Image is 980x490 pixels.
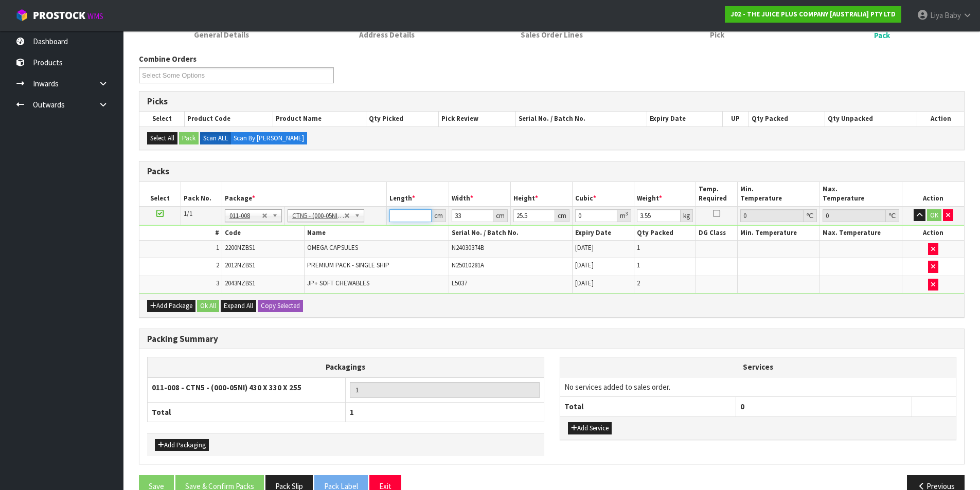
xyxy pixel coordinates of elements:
strong: 011-008 - CTN5 - (000-05NI) 430 X 330 X 255 [152,383,301,392]
span: [DATE] [575,243,594,252]
th: Min. Temperature [737,182,819,206]
th: Pack No. [181,182,222,206]
button: Add Packaging [155,439,209,451]
th: Action [917,112,964,126]
h3: Picks [147,97,956,106]
span: CTN5 - (000-05NI) 430 X 330 X 255 [292,210,344,222]
th: Action [902,182,964,206]
th: Code [222,226,304,241]
img: cube-alt.png [15,9,28,22]
th: Expiry Date [573,226,634,241]
span: 1 [350,407,354,417]
span: 0 [740,402,744,411]
th: DG Class [696,226,737,241]
div: ℃ [804,209,817,222]
th: Width [449,182,510,206]
th: Height [510,182,572,206]
button: Select All [147,132,177,144]
th: Max. Temperature [819,226,902,241]
button: OK [927,209,941,222]
span: Address Details [359,29,415,40]
span: Liya [930,10,943,20]
span: 2043NZBS1 [225,279,255,287]
span: OMEGA CAPSULES [307,243,358,252]
small: WMS [87,11,103,21]
span: 1/1 [184,209,192,218]
th: Product Code [185,112,273,126]
th: Package [222,182,387,206]
th: Packagings [148,357,544,377]
div: cm [432,209,446,222]
th: Min. Temperature [737,226,819,241]
button: Pack [179,132,199,144]
span: 011-008 [229,210,262,222]
span: 2 [637,279,640,287]
div: kg [681,209,693,222]
div: cm [493,209,508,222]
label: Scan ALL [200,132,231,144]
span: JP+ SOFT CHEWABLES [307,279,369,287]
span: ProStock [33,9,85,22]
button: Copy Selected [258,300,303,312]
th: Services [560,357,956,377]
th: Action [902,226,964,241]
strong: J02 - THE JUICE PLUS COMPANY [AUSTRALIA] PTY LTD [730,10,896,19]
div: cm [555,209,569,222]
span: 2 [216,261,219,269]
th: Serial No. / Batch No. [449,226,572,241]
th: Cubic [573,182,634,206]
span: 1 [216,243,219,252]
th: Total [560,397,736,416]
button: Expand All [221,300,256,312]
span: 1 [637,261,640,269]
label: Combine Orders [139,53,197,64]
span: Sales Order Lines [521,29,583,40]
span: L5037 [452,279,467,287]
th: Qty Unpacked [825,112,917,126]
span: Pick [710,29,724,40]
button: Add Package [147,300,195,312]
span: Expand All [224,301,253,310]
th: Weight [634,182,696,206]
span: PREMIUM PACK - SINGLE SHIP [307,261,389,269]
th: Select [139,112,185,126]
th: Product Name [273,112,366,126]
span: 3 [216,279,219,287]
div: m [617,209,631,222]
th: Length [387,182,449,206]
span: 2012NZBS1 [225,261,255,269]
span: 1 [637,243,640,252]
span: 2200NZBS1 [225,243,255,252]
button: Add Service [568,422,612,434]
h3: Packing Summary [147,334,956,344]
th: Pick Review [439,112,516,126]
button: Ok All [197,300,219,312]
span: [DATE] [575,261,594,269]
h3: Packs [147,167,956,176]
span: N24030374B [452,243,484,252]
div: ℃ [886,209,899,222]
th: Expiry Date [647,112,723,126]
th: Qty Packed [749,112,825,126]
th: Temp. Required [696,182,737,206]
a: J02 - THE JUICE PLUS COMPANY [AUSTRALIA] PTY LTD [725,6,901,23]
th: Qty Packed [634,226,696,241]
span: Baby [945,10,961,20]
span: General Details [194,29,249,40]
td: No services added to sales order. [560,377,956,396]
th: Qty Picked [366,112,439,126]
span: N25010281A [452,261,484,269]
th: Select [139,182,181,206]
span: Pack [874,30,890,41]
th: Max. Temperature [819,182,902,206]
span: [DATE] [575,279,594,287]
th: UP [722,112,749,126]
label: Scan By [PERSON_NAME] [230,132,307,144]
th: Name [305,226,449,241]
th: Serial No. / Batch No. [516,112,647,126]
th: Total [148,402,346,422]
sup: 3 [626,210,628,217]
th: # [139,226,222,241]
